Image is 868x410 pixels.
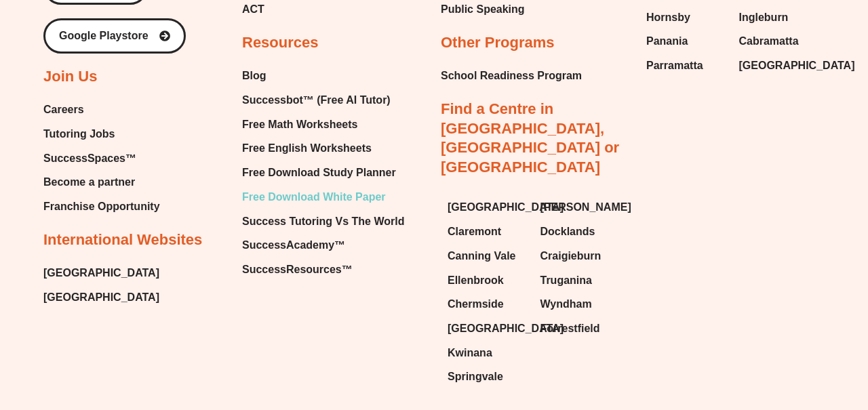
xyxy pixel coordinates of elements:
[242,115,357,135] span: Free Math Worksheets
[739,31,818,52] a: Cabramatta
[540,197,631,218] span: [PERSON_NAME]
[448,270,527,291] a: Ellenbrook
[43,100,84,120] span: Careers
[43,148,136,169] span: SuccessSpaces™
[242,235,404,255] a: SuccessAcademy™
[242,90,404,110] a: Successbot™ (Free AI Tutor)
[242,260,353,280] span: SuccessResources™
[43,148,160,169] a: SuccessSpaces™
[739,31,799,52] span: Cabramatta
[739,56,855,76] span: [GEOGRAPHIC_DATA]
[448,222,501,242] span: Claremont
[448,367,527,387] a: Springvale
[43,100,160,120] a: Careers
[242,66,404,86] a: Blog
[448,197,564,218] span: [GEOGRAPHIC_DATA]
[242,138,372,159] span: Free English Worksheets
[448,222,527,242] a: Claremont
[540,246,620,266] a: Craigieburn
[448,246,515,266] span: Canning Vale
[242,33,319,53] h2: Resources
[242,235,345,255] span: SuccessAcademy™
[242,90,391,110] span: Successbot™ (Free AI Tutor)
[43,172,135,192] span: Become a partner
[739,7,818,28] a: Ingleburn
[242,163,396,183] span: Free Download Study Planner
[43,263,159,283] a: [GEOGRAPHIC_DATA]
[646,31,726,52] a: Panania
[540,246,601,266] span: Craigieburn
[448,197,527,218] a: [GEOGRAPHIC_DATA]
[448,319,527,339] a: [GEOGRAPHIC_DATA]
[242,138,404,159] a: Free English Worksheets
[540,197,620,218] a: [PERSON_NAME]
[540,270,620,291] a: Truganina
[242,260,404,280] a: SuccessResources™
[43,287,159,308] a: [GEOGRAPHIC_DATA]
[242,187,404,207] a: Free Download White Paper
[540,222,620,242] a: Docklands
[540,270,592,291] span: Truganina
[43,230,202,250] h2: International Websites
[635,257,868,410] iframe: Chat Widget
[540,319,620,339] a: Forrestfield
[739,56,818,76] a: [GEOGRAPHIC_DATA]
[448,367,503,387] span: Springvale
[448,343,492,363] span: Kwinana
[646,56,703,76] span: Parramatta
[242,187,386,207] span: Free Download White Paper
[448,270,504,291] span: Ellenbrook
[448,294,527,314] a: Chermside
[242,163,404,183] a: Free Download Study Planner
[43,124,160,144] a: Tutoring Jobs
[540,294,592,314] span: Wyndham
[540,222,595,242] span: Docklands
[43,172,160,192] a: Become a partner
[448,319,564,339] span: [GEOGRAPHIC_DATA]
[441,33,555,53] h2: Other Programs
[739,7,789,28] span: Ingleburn
[242,66,267,86] span: Blog
[540,294,620,314] a: Wyndham
[448,246,527,266] a: Canning Vale
[540,319,600,339] span: Forrestfield
[59,30,149,41] span: Google Playstore
[43,197,160,217] a: Franchise Opportunity
[43,67,97,87] h2: Join Us
[646,7,690,28] span: Hornsby
[441,100,619,176] a: Find a Centre in [GEOGRAPHIC_DATA], [GEOGRAPHIC_DATA] or [GEOGRAPHIC_DATA]
[43,18,186,54] a: Google Playstore
[646,31,688,52] span: Panania
[646,56,726,76] a: Parramatta
[242,115,404,135] a: Free Math Worksheets
[242,211,404,232] a: Success Tutoring Vs The World
[646,7,726,28] a: Hornsby
[43,124,115,144] span: Tutoring Jobs
[448,294,504,314] span: Chermside
[448,343,527,363] a: Kwinana
[441,66,582,86] a: School Readiness Program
